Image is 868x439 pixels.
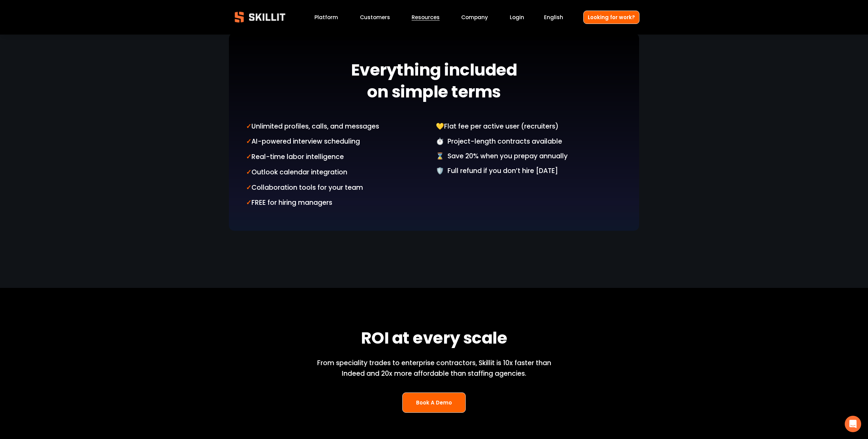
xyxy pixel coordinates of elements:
[360,13,390,22] a: Customers
[436,121,622,133] p: Flat fee per active user (recruiters)
[544,13,563,22] div: language picker
[246,167,251,178] strong: ✓
[246,167,432,178] p: Outlook calendar integration
[314,13,338,22] a: Platform
[436,121,444,133] strong: 💛
[246,198,432,209] p: FREE for hiring managers
[246,198,251,209] strong: ✓
[845,416,861,432] div: Open Intercom Messenger
[315,358,553,379] p: From speciality trades to enterprise contractors, Skillit is 10x faster than Indeed and 20x more ...
[246,183,251,194] strong: ✓
[246,136,251,148] strong: ✓
[436,166,622,176] p: 🛡️ Full refund if you don’t hire [DATE]
[246,136,432,148] p: AI-powered interview scheduling
[510,13,524,22] a: Login
[246,152,432,163] p: Real-time labor intelligence
[246,121,251,133] strong: ✓
[412,13,440,22] a: folder dropdown
[246,121,432,133] p: Unlimited profiles, calls, and messages
[412,13,440,21] span: Resources
[402,393,466,413] a: Book A Demo
[229,7,291,27] img: Skillit
[544,13,563,21] span: English
[436,151,622,162] p: ⌛️ Save 20% when you prepay annually
[351,57,517,107] strong: Everything included on simple terms
[436,136,622,147] p: ⏱️ Project-length contracts available
[246,183,432,194] p: Collaboration tools for your team
[246,152,251,163] strong: ✓
[461,13,488,22] a: Company
[583,11,639,24] a: Looking for work?
[361,325,507,354] strong: ROI at every scale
